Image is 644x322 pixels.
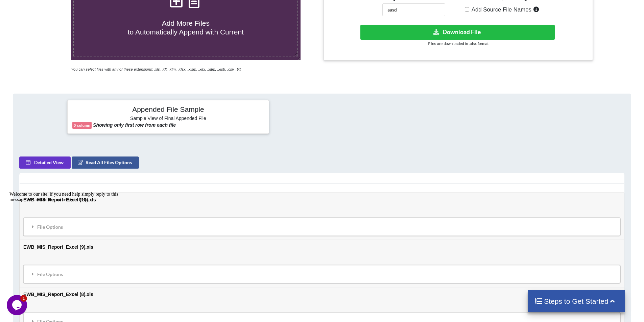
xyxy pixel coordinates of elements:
[360,25,555,40] button: Download File
[128,19,244,35] span: Add More Files to Automatically Append with Current
[382,3,445,16] input: Enter File Name
[19,156,71,169] button: Detailed View
[469,6,531,13] span: Add Source File Names
[93,122,176,128] b: Showing only first row from each file
[7,189,128,292] iframe: chat widget
[72,156,139,169] button: Read All Files Options
[72,105,264,115] h4: Appended File Sample
[74,123,90,127] b: 0 column
[3,3,112,13] span: Welcome to our site, if you need help simply reply to this message, we are online and ready to help.
[534,297,618,305] h4: Steps to Get Started
[25,267,618,281] div: File Options
[428,42,488,46] small: Files are downloaded in .xlsx format
[20,193,624,240] td: EWB_MIS_Report_Excel (10).xls
[71,67,241,71] i: You can select files with any of these extensions: .xls, .xlt, .xlm, .xlsx, .xlsm, .xltx, .xltm, ...
[72,116,264,122] h6: Sample View of Final Appended File
[7,295,28,315] iframe: chat widget
[20,240,624,287] td: EWB_MIS_Report_Excel (9).xls
[25,220,618,234] div: File Options
[3,3,124,14] div: Welcome to our site, if you need help simply reply to this message, we are online and ready to help.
